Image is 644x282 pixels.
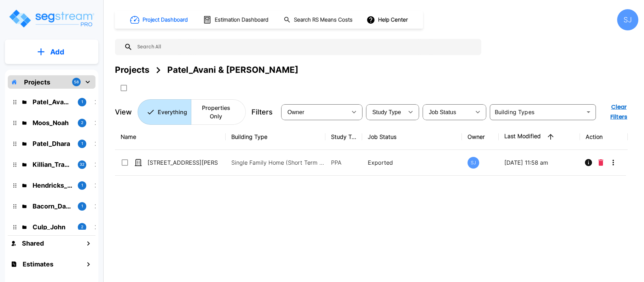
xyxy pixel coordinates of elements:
p: Everything [158,108,187,116]
h1: Project Dashboard [143,16,188,24]
button: SelectAll [117,81,131,95]
button: Everything [138,99,191,125]
button: Search RS Means Costs [281,13,356,27]
button: Help Center [365,13,411,27]
p: Single Family Home (Short Term Residential Rental), Single Family Home Site [231,158,327,167]
div: Platform [138,99,246,125]
h1: Estimation Dashboard [215,16,268,24]
button: Project Dashboard [127,12,192,28]
p: [DATE] 11:58 am [504,158,574,167]
p: 1 [81,141,83,147]
p: 58 [74,79,79,85]
th: Owner [462,124,499,150]
div: Select [283,102,347,122]
p: View [115,107,132,117]
th: Study Type [325,124,362,150]
p: 32 [80,161,85,168]
div: SJ [617,9,638,30]
img: Logo [8,8,95,29]
button: More-Options [606,155,620,170]
p: Add [50,47,64,57]
th: Last Modified [499,124,580,150]
th: Name [115,124,226,150]
button: Estimation Dashboard [200,12,272,27]
button: Open [584,107,593,117]
button: Delete [596,155,606,170]
p: Culp_John [33,222,72,232]
div: SJ [468,157,479,169]
p: 1 [81,203,83,209]
span: Job Status [429,109,456,115]
div: Projects [115,64,149,76]
h1: Estimates [23,259,53,269]
p: 2 [81,120,83,126]
p: Projects [24,77,50,87]
div: Select [424,102,471,122]
p: [STREET_ADDRESS][PERSON_NAME] [147,158,218,167]
h1: Shared [22,239,44,248]
th: Job Status [362,124,462,150]
input: Search All [133,39,478,55]
span: Study Type [372,109,401,115]
p: Moos_Noah [33,118,72,128]
button: Info [581,155,596,170]
p: Properties Only [195,104,237,121]
p: Patel_Dhara [33,139,72,148]
p: Bacorn_David [33,201,72,211]
p: 2 [81,224,83,230]
th: Action [580,124,628,150]
p: Exported [368,158,456,167]
h1: Search RS Means Costs [294,16,353,24]
p: 1 [81,182,83,188]
p: Filters [251,107,273,117]
p: PPA [331,158,356,167]
input: Building Types [492,107,582,117]
button: Properties Only [191,99,246,125]
p: Hendricks_Bobby [33,181,72,190]
div: Select [367,102,404,122]
th: Building Type [226,124,325,150]
p: Patel_Avani & Chirag [33,97,72,107]
button: Clear Filters [599,100,638,124]
p: Killian_Travis [33,160,72,169]
p: 1 [81,99,83,105]
span: Owner [288,109,304,115]
button: Add [5,42,98,62]
div: Patel_Avani & [PERSON_NAME] [167,64,298,76]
